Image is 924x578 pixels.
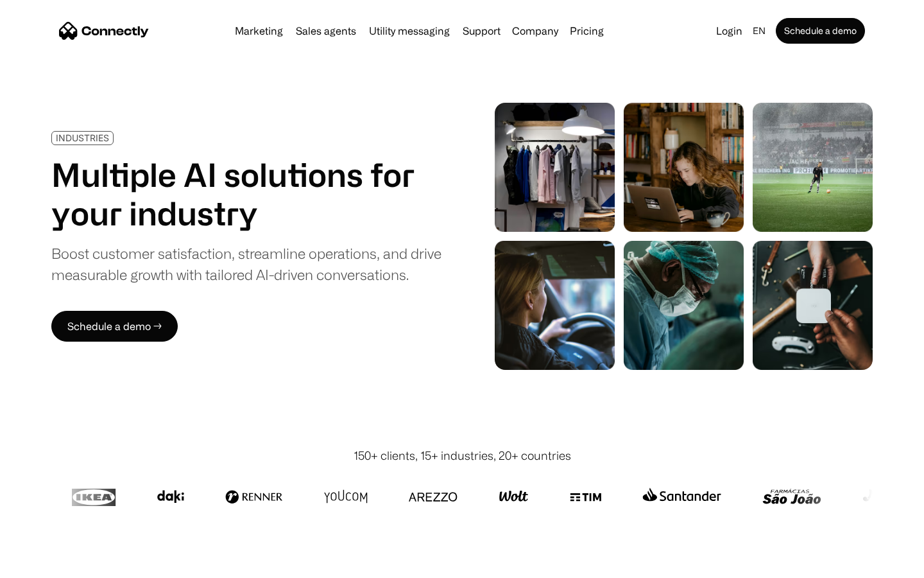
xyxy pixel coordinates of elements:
a: Pricing [565,26,609,36]
a: Schedule a demo [776,18,865,44]
div: 150+ clients, 15+ industries, 20+ countries [354,447,571,464]
div: Company [512,22,558,40]
a: Marketing [230,26,288,36]
div: INDUSTRIES [56,133,109,143]
a: Schedule a demo → [51,311,178,342]
a: Support [458,26,506,36]
div: Boost customer satisfaction, streamline operations, and drive measurable growth with tailored AI-... [51,243,441,285]
a: Login [711,22,748,40]
aside: Language selected: English [13,554,77,574]
a: Utility messaging [364,26,455,36]
h1: Multiple AI solutions for your industry [51,155,441,232]
div: en [753,22,766,40]
ul: Language list [26,556,77,574]
a: Sales agents [291,26,361,36]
